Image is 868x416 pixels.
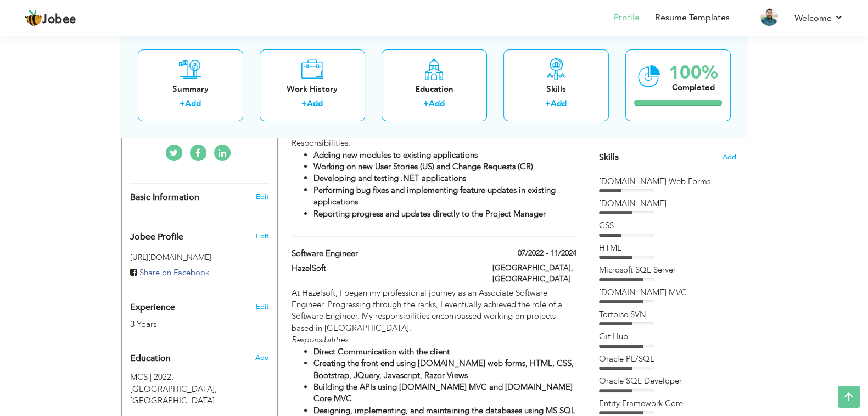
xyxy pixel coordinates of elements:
div: MCS, 2022 [122,371,277,407]
img: jobee.io [25,9,42,27]
a: Resume Templates [655,12,730,24]
a: Add [307,98,323,109]
a: Edit [255,192,268,202]
a: Edit [255,302,268,312]
label: Software Engineer [292,248,476,259]
strong: Performing bug fixes and implementing feature updates in existing applications [313,185,556,207]
a: Jobee [25,9,76,27]
div: Asp.NET MVC [599,287,736,298]
a: Add [429,98,445,109]
label: + [301,98,307,110]
img: Profile Img [760,8,778,26]
div: ADO.NET [599,198,736,209]
strong: Reporting progress and updates directly to the Project Manager [313,208,546,219]
div: At Netsol, I hold the position of Software Engineer, contributing to projects based in [GEOGRAPHI... [292,90,576,220]
a: Add [551,98,567,109]
div: Oracle PL/SQL [599,353,736,365]
div: Work History [268,84,356,95]
div: Skills [512,84,600,95]
span: Add [723,152,736,163]
strong: Creating the front end using [DOMAIN_NAME] web forms, HTML, CSS, Bootstrap, JQuery, Javascript, R... [313,358,574,380]
span: Jobee Profile [130,232,183,242]
label: + [423,98,429,110]
div: 3 Years [130,318,243,331]
div: 100% [669,64,718,82]
span: MCS, Islamia University, 2022 [130,371,173,382]
div: Oracle SQL Developer [599,375,736,387]
strong: Working on new User Stories (US) and Change Requests (CR) [313,161,533,172]
span: Skills [599,151,619,163]
div: Education [390,84,478,95]
div: Asp.NET Web Forms [599,176,736,187]
div: CSS [599,220,736,231]
span: Experience [130,303,175,313]
div: Tortoise SVN [599,309,736,320]
strong: Building the APIs using [DOMAIN_NAME] MVC and [DOMAIN_NAME] Core MVC [313,381,573,404]
label: HazelSoft [292,263,476,274]
em: Responsibilities: [292,334,350,345]
strong: Adding new modules to existing applications [313,149,478,160]
strong: Developing and testing .NET applications [313,173,466,184]
div: HTML [599,242,736,254]
span: Edit [255,231,268,241]
div: Entity Framework Core [599,398,736,409]
span: Add [255,353,268,363]
strong: Direct Communication with the client [313,346,450,357]
div: Completed [669,82,718,93]
a: Add [185,98,201,109]
label: + [545,98,551,110]
label: + [180,98,185,110]
h5: [URL][DOMAIN_NAME] [130,253,269,262]
span: Share on Facebook [139,267,209,278]
a: Profile [614,12,640,24]
div: Microsoft SQL Server [599,264,736,276]
label: 07/2022 - 11/2024 [518,248,576,259]
span: [GEOGRAPHIC_DATA], [GEOGRAPHIC_DATA] [130,384,217,406]
div: Summary [147,84,234,95]
span: Basic Information [130,193,199,203]
a: Welcome [794,12,843,25]
span: Education [130,354,171,364]
label: [GEOGRAPHIC_DATA], [GEOGRAPHIC_DATA] [492,263,576,285]
div: Enhance your career by creating a custom URL for your Jobee public profile. [122,220,277,248]
div: Git Hub [599,331,736,342]
span: Jobee [42,14,76,26]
